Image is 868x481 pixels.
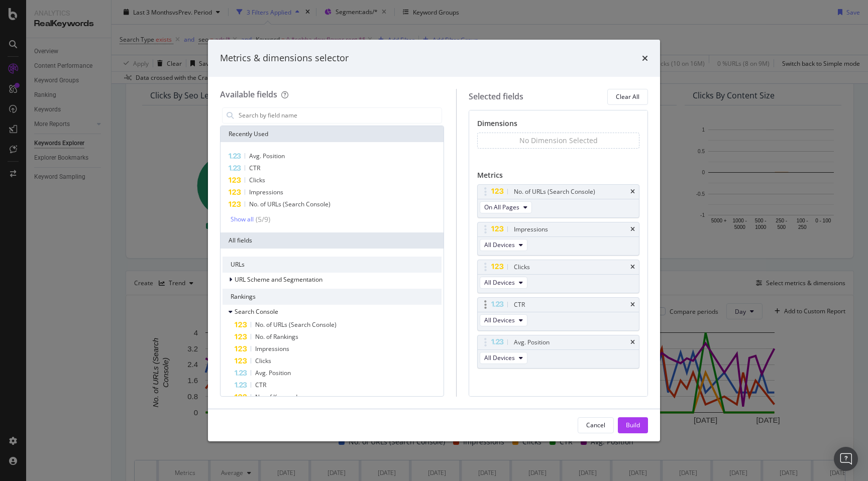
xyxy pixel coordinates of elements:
[630,226,635,232] div: times
[630,189,635,195] div: times
[221,232,444,249] div: All fields
[231,216,254,223] div: Show all
[630,339,635,345] div: times
[249,176,265,184] span: Clicks
[255,332,298,341] span: No. of Rankings
[834,447,858,471] div: Open Intercom Messenger
[607,89,648,105] button: Clear All
[618,417,648,433] button: Build
[514,262,530,272] div: Clicks
[235,307,278,316] span: Search Console
[586,421,605,429] div: Cancel
[255,381,266,389] span: CTR
[642,52,648,65] div: times
[514,224,548,234] div: Impressions
[221,126,444,142] div: Recently Used
[484,316,515,324] span: All Devices
[255,356,271,365] span: Clicks
[630,264,635,270] div: times
[480,239,527,251] button: All Devices
[484,353,515,362] span: All Devices
[235,275,322,284] span: URL Scheme and Segmentation
[484,240,515,249] span: All Devices
[480,201,532,213] button: On All Pages
[514,300,525,310] div: CTR
[626,421,640,429] div: Build
[477,335,639,369] div: Avg. PositiontimesAll Devices
[249,164,260,172] span: CTR
[477,260,639,293] div: ClickstimesAll Devices
[514,187,595,197] div: No. of URLs (Search Console)
[630,302,635,308] div: times
[223,289,442,305] div: Rankings
[480,277,527,289] button: All Devices
[519,136,598,146] div: No Dimension Selected
[477,170,639,184] div: Metrics
[249,152,285,160] span: Avg. Position
[208,40,660,441] div: modal
[480,314,527,326] button: All Devices
[254,214,270,224] div: ( 5 / 9 )
[249,200,331,208] span: No. of URLs (Search Console)
[480,352,527,364] button: All Devices
[469,91,523,102] div: Selected fields
[477,297,639,331] div: CTRtimesAll Devices
[578,417,614,433] button: Cancel
[484,203,519,211] span: On All Pages
[616,92,639,101] div: Clear All
[484,278,515,287] span: All Devices
[477,184,639,218] div: No. of URLs (Search Console)timesOn All Pages
[255,320,337,329] span: No. of URLs (Search Console)
[477,118,639,133] div: Dimensions
[220,89,277,100] div: Available fields
[249,188,283,196] span: Impressions
[255,369,291,377] span: Avg. Position
[238,108,442,123] input: Search by field name
[223,257,442,273] div: URLs
[220,52,349,65] div: Metrics & dimensions selector
[477,222,639,256] div: ImpressionstimesAll Devices
[255,344,289,353] span: Impressions
[514,337,550,347] div: Avg. Position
